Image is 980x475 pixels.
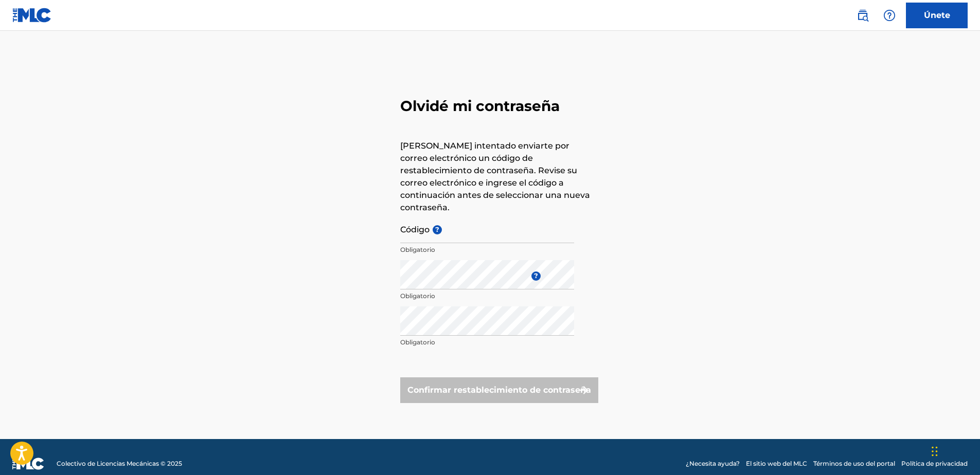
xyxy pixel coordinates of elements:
p: Obligatorio [400,245,574,254]
a: Términos de uso del portal [813,459,895,468]
span: Colectivo de Licencias Mecánicas © 2025 [57,459,182,468]
a: Public Search [852,5,873,26]
div: Help [879,5,900,26]
img: buscar [857,9,869,22]
p: Obligatorio [400,291,574,301]
p: Obligatorio [400,338,574,347]
span: ? [531,271,541,281]
a: ¿Necesita ayuda? [686,459,740,468]
img: Ayuda [883,9,896,22]
img: logo [12,458,44,470]
div: Arrastrar [932,436,938,467]
h3: Olvidé mi contraseña [400,97,598,115]
p: [PERSON_NAME] intentado enviarte por correo electrónico un código de restablecimiento de contrase... [400,140,598,214]
span: ? [433,225,442,234]
iframe: Chat Widget [929,426,980,475]
a: El sitio web del MLC [746,459,807,468]
a: Únete [906,3,968,28]
div: Widget de chat [929,426,980,475]
img: Logotipo de MLC [12,8,52,23]
a: Política de privacidad [901,459,968,468]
